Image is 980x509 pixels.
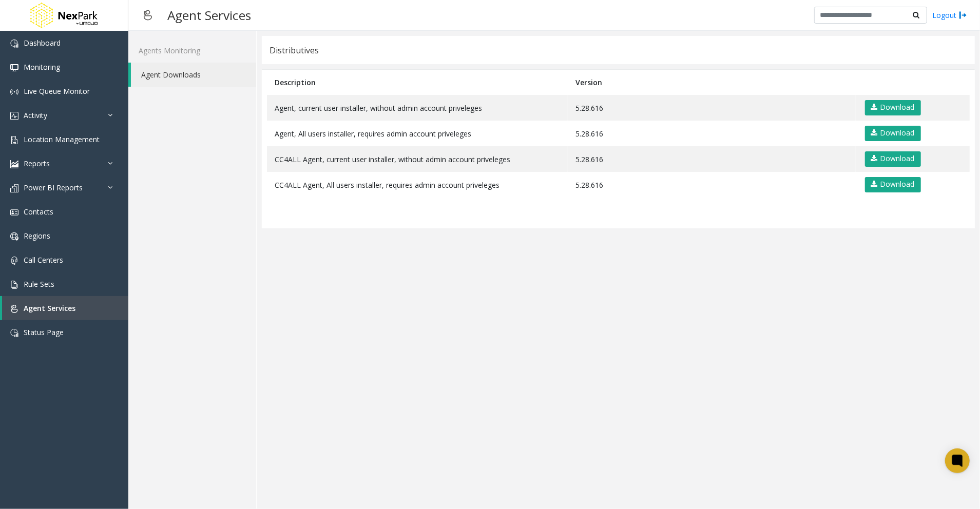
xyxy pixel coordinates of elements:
td: CC4ALL Agent, All users installer, requires admin account priveleges [267,172,568,198]
a: Download [865,177,921,192]
img: 'icon' [10,257,18,265]
a: Agent Downloads [131,63,256,87]
img: 'icon' [10,136,18,144]
a: Download [865,126,921,141]
span: Agent Services [24,303,75,313]
a: Agent Services [2,296,128,320]
img: 'icon' [10,232,18,241]
td: 5.28.616 [568,95,855,121]
span: Contacts [24,207,53,217]
span: Regions [24,231,50,241]
td: Agent, current user installer, without admin account priveleges [267,95,568,121]
th: Description [267,70,568,95]
img: logout [959,10,967,21]
span: Rule Sets [24,279,54,289]
img: 'icon' [10,160,18,168]
td: 5.28.616 [568,172,855,198]
img: 'icon' [10,305,18,313]
td: CC4ALL Agent, current user installer, without admin account priveleges [267,146,568,172]
a: Agents Monitoring [128,38,256,63]
td: 5.28.616 [568,146,855,172]
a: Download [865,100,921,115]
a: Download [865,151,921,167]
img: 'icon' [10,281,18,289]
img: 'icon' [10,184,18,192]
img: pageIcon [139,3,157,28]
span: Power BI Reports [24,183,83,192]
span: Call Centers [24,255,63,265]
td: Agent, All users installer, requires admin account priveleges [267,121,568,146]
img: 'icon' [10,112,18,120]
span: Dashboard [24,38,61,48]
td: 5.28.616 [568,121,855,146]
span: Live Queue Monitor [24,86,90,96]
span: Activity [24,110,47,120]
img: 'icon' [10,64,18,72]
img: 'icon' [10,208,18,217]
img: 'icon' [10,88,18,96]
span: Reports [24,159,50,168]
span: Status Page [24,327,64,337]
span: Monitoring [24,62,60,72]
th: Version [568,70,855,95]
span: Location Management [24,134,100,144]
div: Distributives [270,44,319,57]
img: 'icon' [10,40,18,48]
a: Logout [932,10,967,21]
img: 'icon' [10,329,18,337]
h3: Agent Services [162,3,256,28]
